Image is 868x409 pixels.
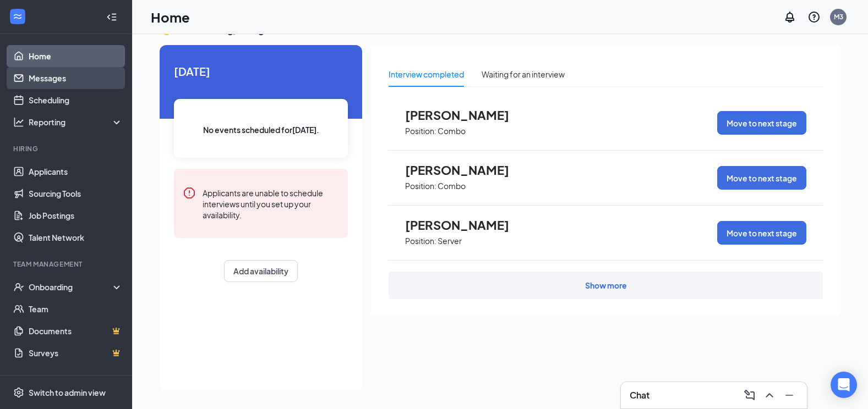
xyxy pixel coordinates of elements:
div: M3 [834,12,843,21]
p: Position: [405,126,436,136]
button: Move to next stage [717,111,806,135]
div: Applicants are unable to schedule interviews until you set up your availability. [203,186,339,220]
svg: Minimize [783,389,796,402]
svg: ChevronUp [763,389,776,402]
a: Job Postings [29,204,123,226]
span: [PERSON_NAME] [405,218,526,232]
span: [DATE] [174,63,348,80]
div: Switch to admin view [29,387,106,398]
div: Team Management [13,259,121,269]
a: Applicants [29,161,123,183]
div: Show more [585,280,627,291]
div: Reporting [29,117,123,128]
a: SurveysCrown [29,342,123,364]
button: Move to next stage [717,221,806,245]
button: ChevronUp [761,386,778,404]
button: Minimize [780,386,798,404]
div: Waiting for an interview [482,68,565,80]
button: Add availability [224,260,298,282]
svg: WorkstreamLogo [12,11,23,22]
p: Position: [405,181,436,191]
p: Position: [405,236,436,246]
a: Messages [29,67,123,89]
span: No events scheduled for [DATE] . [203,124,319,136]
p: Server [438,236,462,246]
p: Combo [438,181,466,191]
svg: ComposeMessage [743,389,756,402]
a: Home [29,45,123,67]
a: Talent Network [29,226,123,248]
svg: Notifications [783,10,796,24]
svg: Error [183,186,196,200]
p: Combo [438,126,466,136]
a: Scheduling [29,89,123,111]
a: DocumentsCrown [29,320,123,342]
button: ComposeMessage [741,386,758,404]
svg: UserCheck [13,281,24,292]
div: Open Intercom Messenger [831,372,857,398]
span: [PERSON_NAME] [405,163,526,177]
svg: Collapse [106,12,117,23]
span: [PERSON_NAME] [405,108,526,122]
svg: QuestionInfo [807,10,821,24]
svg: Analysis [13,117,24,128]
div: Hiring [13,144,121,153]
a: Team [29,298,123,320]
a: Sourcing Tools [29,183,123,204]
div: Onboarding [29,281,113,292]
h3: Chat [630,389,649,401]
div: Interview completed [389,68,464,80]
button: Move to next stage [717,166,806,190]
h1: Home [151,8,190,26]
svg: Settings [13,387,24,398]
